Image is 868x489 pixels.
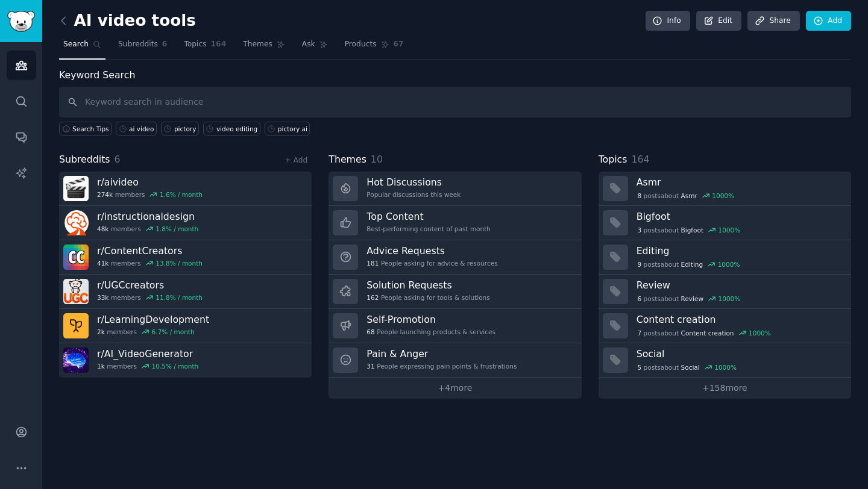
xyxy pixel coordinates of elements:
a: Share [747,11,799,31]
a: Self-Promotion68People launching products & services [329,309,581,343]
span: 33k [97,293,108,302]
div: Popular discussions this week [366,190,461,199]
h3: Solution Requests [366,279,489,291]
span: 48k [97,225,108,233]
span: Ask [302,39,315,50]
a: r/instructionaldesign48kmembers1.8% / month [59,206,312,240]
span: 6 [637,294,641,303]
a: Asmr8postsaboutAsmr1000% [599,172,851,206]
h3: r/ ContentCreators [97,244,203,257]
a: r/AI_VideoGenerator1kmembers10.5% / month [59,343,312,378]
div: 1.6 % / month [160,190,203,199]
span: Subreddits [118,39,158,50]
span: 164 [631,154,649,165]
label: Keyword Search [59,69,135,81]
span: 162 [366,293,379,302]
div: post s about [637,259,741,270]
div: members [97,259,203,267]
a: r/aivideo274kmembers1.6% / month [59,172,312,206]
span: 41k [97,259,108,267]
span: 274k [97,190,113,199]
img: LearningDevelopment [63,313,89,338]
div: video editing [216,125,257,133]
span: 31 [366,362,374,370]
img: instructionaldesign [63,210,89,235]
h3: Pain & Anger [366,347,517,360]
div: 6.7 % / month [152,328,195,336]
a: Solution Requests162People asking for tools & solutions [329,275,581,309]
div: People asking for advice & resources [366,259,497,267]
span: Asmr [681,192,697,200]
span: Editing [681,260,703,269]
div: 1000 % [714,363,737,372]
span: 2k [97,328,105,336]
h3: r/ aivideo [97,176,203,188]
span: Products [345,39,377,50]
a: Ask [298,35,332,60]
div: People expressing pain points & frustrations [366,362,517,370]
a: Themes [239,35,289,60]
a: Content creation7postsaboutContent creation1000% [599,309,851,343]
a: Search [59,35,105,60]
a: Review6postsaboutReview1000% [599,275,851,309]
h3: r/ LearningDevelopment [97,313,209,326]
a: Advice Requests181People asking for advice & resources [329,240,581,275]
div: pictory ai [278,125,307,133]
h3: Advice Requests [366,244,497,257]
span: 8 [637,192,641,200]
div: 1000 % [719,226,741,234]
div: ai video [129,125,154,133]
span: 7 [637,329,641,337]
h2: AI video tools [59,11,196,31]
input: Keyword search in audience [59,87,851,117]
a: +4more [329,378,581,399]
div: 1000 % [749,329,771,337]
img: GummySearch logo [7,11,35,32]
div: members [97,190,203,199]
span: Search [63,39,89,50]
span: 5 [637,363,641,372]
a: video editing [203,122,260,135]
div: post s about [637,328,772,338]
span: 9 [637,260,641,269]
div: People launching products & services [366,328,495,336]
img: aivideo [63,176,89,201]
span: Themes [243,39,272,50]
div: members [97,225,198,233]
div: 13.8 % / month [156,259,203,267]
a: Subreddits6 [114,35,171,60]
a: r/UGCcreators33kmembers11.8% / month [59,275,312,309]
span: Topics [599,152,627,167]
div: 1000 % [712,192,734,200]
div: members [97,362,198,370]
a: +158more [599,378,851,399]
h3: r/ UGCcreators [97,279,203,291]
span: 6 [162,39,168,50]
h3: Hot Discussions [366,176,461,188]
a: Edit [696,11,741,31]
div: 1000 % [719,294,741,303]
div: post s about [637,225,741,235]
div: pictory [174,125,196,133]
span: Themes [329,152,366,167]
a: Hot DiscussionsPopular discussions this week [329,172,581,206]
img: UGCcreators [63,279,89,304]
span: 164 [211,39,227,50]
span: Social [681,363,700,372]
a: r/LearningDevelopment2kmembers6.7% / month [59,309,312,343]
span: 67 [394,39,404,50]
a: Pain & Anger31People expressing pain points & frustrations [329,343,581,378]
a: ai video [116,122,157,135]
div: People asking for tools & solutions [366,293,489,302]
h3: Asmr [637,176,843,188]
a: Bigfoot3postsaboutBigfoot1000% [599,206,851,240]
h3: Bigfoot [637,210,843,223]
a: Top ContentBest-performing content of past month [329,206,581,240]
span: Search Tips [72,125,109,133]
a: Products67 [341,35,408,60]
h3: r/ instructionaldesign [97,210,198,223]
div: 1.8 % / month [156,225,198,233]
a: Editing9postsaboutEditing1000% [599,240,851,275]
span: Topics [184,39,206,50]
a: Social5postsaboutSocial1000% [599,343,851,378]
